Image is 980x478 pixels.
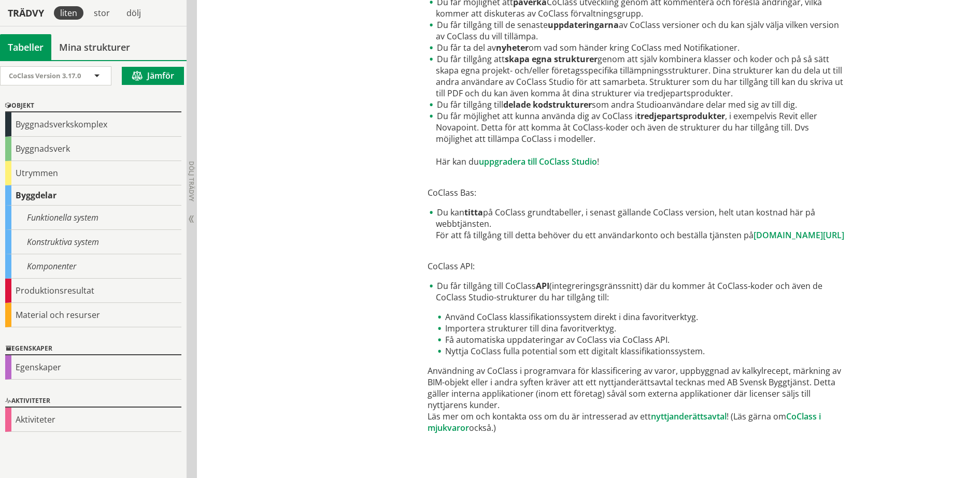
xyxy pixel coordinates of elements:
li: Du får möjlighet att kunna använda dig av CoClass i , i exempelvis Revit eller Novapoint. Detta f... [428,110,847,167]
div: Utrymmen [5,161,181,185]
li: Du får tillgång att genom att själv kombinera klasser och koder och på så sätt skapa egna projekt... [428,53,847,99]
span: CoClass Version 3.17.0 [9,71,81,80]
strong: tredjepartsprodukter [637,110,725,122]
div: Material och resurser [5,303,181,327]
strong: nyheter [496,42,529,53]
li: Få automatiska uppdateringar av CoClass via CoClass API. [436,334,847,345]
div: dölj [120,6,147,20]
li: Du får ta del av om vad som händer kring CoClass med Notifikationer. [428,42,847,53]
div: Aktiviteter [5,395,181,408]
div: Aktiviteter [5,408,181,432]
div: Komponenter [5,254,181,279]
div: stor [88,6,116,20]
a: uppgradera till CoClass Studio [479,156,597,167]
li: Importera strukturer till dina favoritverktyg. [436,323,847,334]
li: Du får tillgång till de senaste av CoClass versioner och du kan själv välja vilken version av CoC... [428,19,847,42]
div: Konstruktiva system [5,230,181,254]
div: Byggnadsverkskomplex [5,112,181,137]
div: Byggnadsverk [5,137,181,161]
strong: skapa egna strukturer [505,53,598,65]
p: CoClass Bas: [428,176,847,198]
div: liten [54,6,83,20]
li: Använd CoClass klassifikationssystem direkt i dina favoritverktyg. [436,311,847,323]
a: [DOMAIN_NAME][URL] [754,229,844,241]
p: CoClass API: [428,249,847,272]
div: Byggdelar [5,185,181,206]
a: Mina strukturer [51,34,138,60]
div: Produktionsresultat [5,279,181,303]
div: Objekt [5,100,181,112]
li: Nyttja CoClass fulla potential som ett digitalt klassifikationssystem. [436,345,847,357]
div: Funktionella system [5,206,181,230]
li: Du får tillgång till CoClass (integreringsgränssnitt) där du kommer åt CoClass-koder och även de ... [428,280,847,357]
strong: API [536,280,549,292]
div: Egenskaper [5,343,181,355]
div: Trädvy [2,7,50,19]
strong: titta [464,207,483,218]
li: Du får tillgång till som andra Studioanvändare delar med sig av till dig. [428,99,847,110]
div: Egenskaper [5,355,181,380]
li: Du kan på CoClass grundtabeller, i senast gällande CoClass version, helt utan kostnad här på webb... [428,207,847,241]
a: CoClass i mjukvaror [428,411,821,433]
a: nyttjanderättsavtal [651,411,727,422]
span: Dölj trädvy [187,161,196,201]
strong: delade kodstrukturer [503,99,592,110]
strong: uppdateringarna [548,19,619,31]
button: Jämför [122,67,184,85]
